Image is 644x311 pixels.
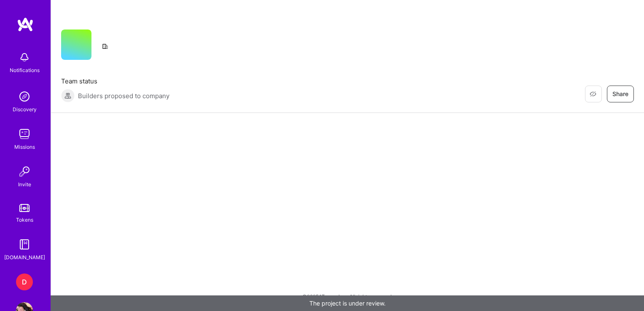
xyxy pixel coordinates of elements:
div: D [16,273,33,290]
div: Notifications [10,66,40,75]
a: D [14,273,35,290]
img: logo [17,17,34,32]
img: discovery [16,88,33,105]
span: Builders proposed to company [78,91,169,100]
button: Share [607,86,634,102]
div: [DOMAIN_NAME] [4,253,45,262]
i: icon CompanyGray [102,43,108,50]
div: Invite [18,180,31,189]
img: teamwork [16,126,33,142]
img: tokens [19,204,30,212]
img: Builders proposed to company [61,89,75,102]
span: Share [612,90,628,98]
i: icon EyeClosed [590,91,596,97]
div: The project is under review. [51,295,644,311]
span: Team status [61,77,169,86]
div: Missions [14,142,35,151]
div: Tokens [16,215,33,224]
img: Invite [16,163,33,180]
img: bell [16,49,33,66]
div: Discovery [13,105,37,114]
img: guide book [16,236,33,253]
